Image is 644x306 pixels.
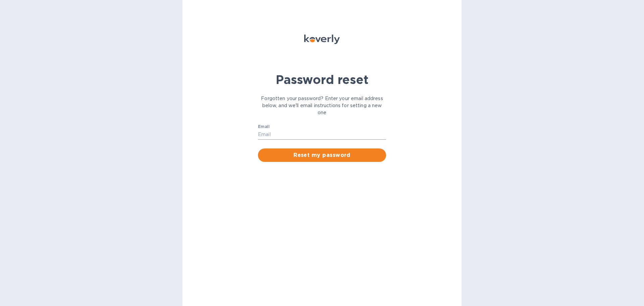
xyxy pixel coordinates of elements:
span: Reset my password [263,151,381,159]
b: Password reset [276,72,369,87]
input: Email [258,130,386,140]
button: Reset my password [258,148,386,162]
label: Email [258,125,270,129]
img: Koverly [304,35,340,44]
p: Forgotten your password? Enter your email address below, and we'll email instructions for setting... [258,95,386,116]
